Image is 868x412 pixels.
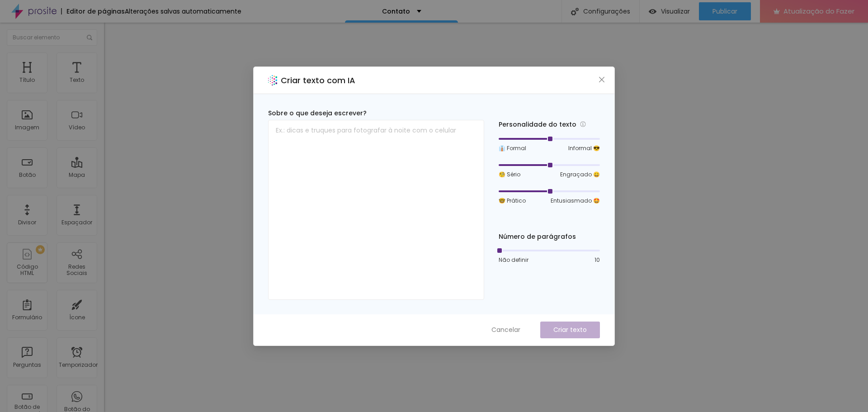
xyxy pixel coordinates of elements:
[125,8,241,14] div: Alterações salvas automaticamente
[13,361,41,369] font: Perguntas
[66,7,125,16] font: Editor de páginas
[499,232,600,242] div: Número de parágrafos
[649,8,656,15] img: view-1.svg
[382,7,410,16] font: Contato
[499,144,526,152] span: 👔 Formal
[551,197,600,205] span: Entusiasmado 🤩
[12,313,42,321] font: Formulário
[499,256,528,264] span: Não definir
[499,119,600,130] div: Personalidade do texto
[69,313,85,321] font: Ícone
[540,322,600,338] button: Criar texto
[499,197,526,205] span: 🤓 Prático
[59,361,98,369] font: Temporizador
[699,2,751,20] button: Publicar
[70,76,84,84] font: Texto
[568,144,600,152] span: Informal 😎
[281,74,355,86] h2: Criar texto com IA
[640,2,699,20] button: Visualizar
[19,76,35,84] font: Título
[69,171,85,179] font: Mapa
[597,75,607,84] button: Close
[268,109,484,118] div: Sobre o que deseja escrever?
[7,29,97,46] input: Buscar elemento
[712,7,737,16] font: Publicar
[19,171,36,179] font: Botão
[594,256,600,264] span: 10
[17,263,38,277] font: Código HTML
[783,6,854,16] font: Atualização do Fazer
[61,218,92,226] font: Espaçador
[87,35,92,40] img: Ícone
[560,170,600,179] span: Engraçado 😄
[66,263,87,277] font: Redes Sociais
[15,123,39,131] font: Imagem
[499,170,520,179] span: 🧐 Sério
[491,325,520,335] span: Cancelar
[104,23,868,412] iframe: Editor
[661,7,690,16] font: Visualizar
[69,123,85,131] font: Vídeo
[598,76,605,83] span: close
[18,218,36,226] font: Divisor
[571,8,579,15] img: Ícone
[583,7,630,16] font: Configurações
[482,322,529,338] button: Cancelar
